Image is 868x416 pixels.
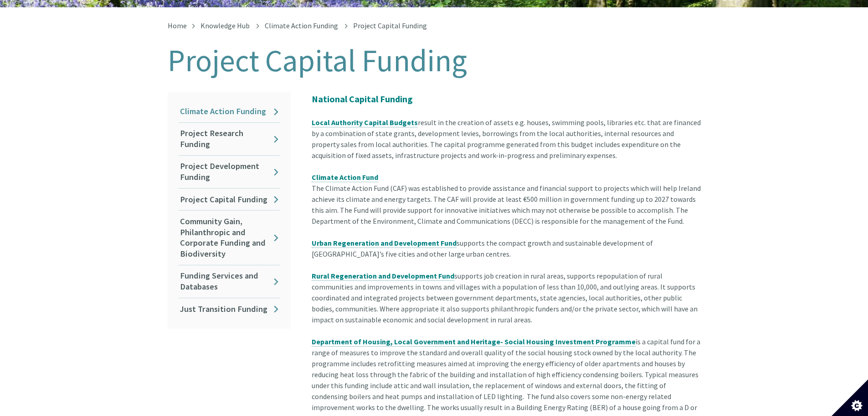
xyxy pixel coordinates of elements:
span: National Capital Funding [312,93,413,105]
button: Set cookie preferences [832,379,868,416]
a: Climate Action Fund [312,173,378,182]
a: Community Gain, Philanthropic and Corporate Funding and Biodiversity [179,211,280,265]
a: Home [168,21,187,30]
a: Project Research Funding [179,123,280,155]
a: Project Capital Funding [179,189,280,210]
span: Project Capital Funding [353,21,427,30]
a: Climate Action Funding [265,21,338,30]
a: Local Authority Capital Budgets [312,118,418,127]
a: Climate Action Funding [179,101,280,122]
strong: Department of Housing, Local Government and Heritage- Social Housing Investment Programme [312,337,636,346]
a: Project Development Funding [179,156,280,188]
a: Rural Regeneration and Development Fund [312,271,454,281]
a: Department of Housing, Local Government and Heritage- Social Housing Investment Programme [312,337,636,347]
a: Urban Regeneration and Development Fund [312,238,457,248]
h1: Project Capital Funding [168,44,701,78]
a: Just Transition Funding [179,298,280,320]
strong: Rural Regeneration and Development Fund [312,271,454,280]
a: Funding Services and Databases [179,265,280,298]
a: Knowledge Hub [200,21,250,30]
